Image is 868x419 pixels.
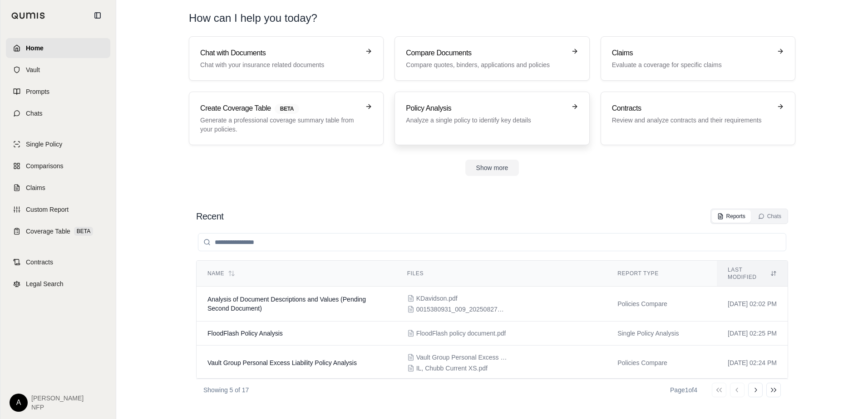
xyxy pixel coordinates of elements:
a: Chat with DocumentsChat with your insurance related documents [189,36,384,81]
span: FloodFlash policy document.pdf [416,329,506,338]
span: Single Policy [26,140,62,149]
div: Name [207,270,385,277]
a: ContractsReview and analyze contracts and their requirements [601,92,795,145]
div: Last modified [728,266,777,281]
h3: Create Coverage Table [200,103,360,114]
td: Policies Compare [607,346,717,380]
td: Single Policy Analysis [607,322,717,346]
p: Chat with your insurance related documents [200,60,360,69]
h3: Contracts [612,103,771,114]
span: Prompts [26,87,49,96]
p: Compare quotes, binders, applications and policies [406,60,565,69]
button: Reports [712,210,751,223]
h2: Recent [196,210,223,223]
span: NFP [31,403,84,412]
a: Single Policy [6,134,110,154]
p: Analyze a single policy to identify key details [406,116,565,125]
a: Compare DocumentsCompare quotes, binders, applications and policies [395,36,589,81]
a: Claims [6,178,110,198]
span: Coverage Table [26,227,70,236]
span: BETA [275,104,299,114]
h1: How can I help you today? [189,11,317,25]
a: Chats [6,103,110,123]
div: Reports [717,213,745,220]
button: Collapse sidebar [90,8,105,23]
p: Generate a professional coverage summary table from your policies. [200,116,360,134]
button: Chats [753,210,787,223]
a: Custom Report [6,200,110,219]
td: [DATE] 02:24 PM [717,346,788,380]
a: Coverage TableBETA [6,221,110,241]
a: Policy AnalysisAnalyze a single policy to identify key details [395,92,589,145]
h3: Claims [612,48,771,58]
h3: Compare Documents [406,48,565,58]
p: Showing 5 of 17 [203,385,249,395]
span: KDavidson.pdf [416,294,458,303]
a: Comparisons [6,156,110,176]
span: IL, Chubb Current XS.pdf [416,364,488,373]
button: Show more [465,160,519,176]
div: Chats [758,213,781,220]
div: A [10,394,28,412]
span: Claims [26,183,45,192]
span: [PERSON_NAME] [31,394,84,403]
span: Chats [26,109,43,118]
span: Contracts [26,258,53,267]
span: Vault Group Personal Excess Liability Coverage Policy 3.pdf [416,353,507,362]
span: BETA [74,227,93,236]
a: Prompts [6,82,110,102]
h3: Chat with Documents [200,48,360,58]
span: Analysis of Document Descriptions and Values (Pending Second Document) [207,296,366,312]
span: FloodFlash Policy Analysis [207,330,283,337]
span: Comparisons [26,161,63,171]
th: Report Type [607,261,717,287]
td: [DATE] 02:02 PM [717,287,788,322]
span: Vault [26,65,40,74]
span: Vault Group Personal Excess Liability Policy Analysis [207,359,357,366]
span: Home [26,44,44,53]
div: Page 1 of 4 [670,385,697,395]
p: Evaluate a coverage for specific claims [612,60,771,69]
span: Legal Search [26,279,64,288]
span: 0015380931_009_20250827_ENDORSE__INS_001_POL.PDF [416,305,507,314]
img: Qumis Logo [11,12,45,19]
a: Vault [6,60,110,80]
p: Review and analyze contracts and their requirements [612,116,771,125]
a: ClaimsEvaluate a coverage for specific claims [601,36,795,81]
td: Policies Compare [607,287,717,322]
td: [DATE] 02:25 PM [717,322,788,346]
h3: Policy Analysis [406,103,565,114]
a: Legal Search [6,274,110,294]
a: Home [6,38,110,58]
a: Create Coverage TableBETAGenerate a professional coverage summary table from your policies. [189,92,384,145]
span: Custom Report [26,205,69,214]
th: Files [396,261,607,287]
a: Contracts [6,252,110,272]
